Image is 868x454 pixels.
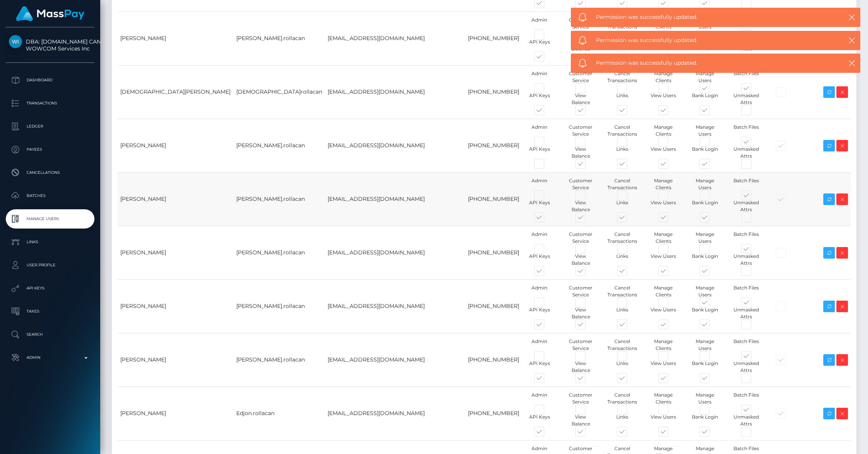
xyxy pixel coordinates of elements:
[234,12,325,65] td: [PERSON_NAME].rollacan
[725,284,767,298] div: Batch Files
[9,282,91,294] p: API Keys
[118,65,234,119] td: [DEMOGRAPHIC_DATA][PERSON_NAME]
[725,414,767,427] div: Unmasked Attrs
[725,199,767,213] div: Unmasked Attrs
[9,144,91,155] p: Payees
[6,163,94,182] a: Cancellations
[601,392,643,405] div: Cancel Transactions
[643,199,684,213] div: View Users
[519,177,560,191] div: Admin
[560,306,601,320] div: View Balance
[560,124,601,138] div: Customer Service
[118,279,234,333] td: [PERSON_NAME]
[684,306,725,320] div: Bank Login
[325,172,465,226] td: [EMAIL_ADDRESS][DOMAIN_NAME]
[234,65,325,119] td: [DEMOGRAPHIC_DATA]rollacan
[9,329,91,340] p: Search
[725,92,767,106] div: Unmasked Attrs
[519,124,560,138] div: Admin
[9,121,91,132] p: Ledger
[6,209,94,229] a: Manage Users
[725,338,767,352] div: Batch Files
[725,70,767,84] div: Batch Files
[601,414,643,427] div: Links
[725,177,767,191] div: Batch Files
[325,119,465,172] td: [EMAIL_ADDRESS][DOMAIN_NAME]
[725,360,767,374] div: Unmasked Attrs
[6,140,94,159] a: Payees
[601,284,643,298] div: Cancel Transactions
[601,253,643,267] div: Links
[465,12,522,65] td: [PHONE_NUMBER]
[643,306,684,320] div: View Users
[465,226,522,279] td: [PHONE_NUMBER]
[9,167,91,178] p: Cancellations
[234,279,325,333] td: [PERSON_NAME].rollacan
[560,177,601,191] div: Customer Service
[725,231,767,245] div: Batch Files
[684,146,725,160] div: Bank Login
[9,35,22,48] img: WOWCOM Services Inc
[596,59,824,67] span: Permission was successfully updated.
[725,392,767,405] div: Batch Files
[325,387,465,440] td: [EMAIL_ADDRESS][DOMAIN_NAME]
[6,117,94,136] a: Ledger
[325,12,465,65] td: [EMAIL_ADDRESS][DOMAIN_NAME]
[643,231,684,245] div: Manage Clients
[9,352,91,363] p: Admin
[234,333,325,387] td: [PERSON_NAME].rollacan
[596,36,824,44] span: Permission was successfully updated.
[596,13,824,21] span: Permission was successfully updated.
[684,70,725,84] div: Manage Users
[684,92,725,106] div: Bank Login
[6,94,94,113] a: Transactions
[234,226,325,279] td: [PERSON_NAME].rollacan
[601,360,643,374] div: Links
[16,6,84,21] img: MassPay Logo
[684,177,725,191] div: Manage Users
[9,259,91,271] p: User Profile
[9,190,91,202] p: Batches
[519,414,560,427] div: API Keys
[643,360,684,374] div: View Users
[643,70,684,84] div: Manage Clients
[519,231,560,245] div: Admin
[118,333,234,387] td: [PERSON_NAME]
[601,70,643,84] div: Cancel Transactions
[519,199,560,213] div: API Keys
[725,124,767,138] div: Batch Files
[519,17,560,30] div: Admin
[6,38,94,52] span: DBA: [DOMAIN_NAME] CAN WOWCOM Services Inc
[643,284,684,298] div: Manage Clients
[684,253,725,267] div: Bank Login
[643,253,684,267] div: View Users
[465,333,522,387] td: [PHONE_NUMBER]
[560,253,601,267] div: View Balance
[465,387,522,440] td: [PHONE_NUMBER]
[684,360,725,374] div: Bank Login
[465,279,522,333] td: [PHONE_NUMBER]
[684,231,725,245] div: Manage Users
[9,98,91,109] p: Transactions
[643,177,684,191] div: Manage Clients
[519,253,560,267] div: API Keys
[560,17,601,30] div: Customer Service
[643,414,684,427] div: View Users
[519,146,560,160] div: API Keys
[118,226,234,279] td: [PERSON_NAME]
[519,70,560,84] div: Admin
[601,124,643,138] div: Cancel Transactions
[643,146,684,160] div: View Users
[519,338,560,352] div: Admin
[684,199,725,213] div: Bank Login
[9,213,91,225] p: Manage Users
[519,39,560,52] div: API Keys
[684,284,725,298] div: Manage Users
[643,124,684,138] div: Manage Clients
[6,302,94,321] a: Taxes
[684,414,725,427] div: Bank Login
[234,172,325,226] td: [PERSON_NAME].rollacan
[643,392,684,405] div: Manage Clients
[560,146,601,160] div: View Balance
[725,306,767,320] div: Unmasked Attrs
